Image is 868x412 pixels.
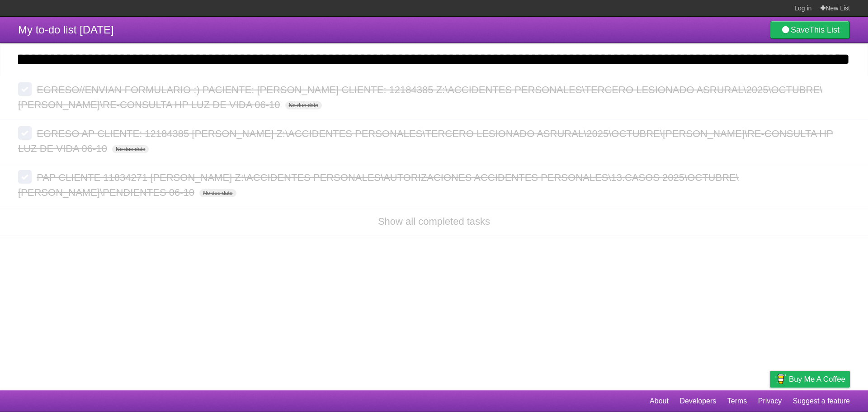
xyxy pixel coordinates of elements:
[18,170,32,184] label: Done
[378,216,490,227] a: Show all completed tasks
[650,393,669,410] a: About
[770,21,850,39] a: SaveThis List
[112,145,149,153] span: No due date
[727,393,747,410] a: Terms
[679,393,716,410] a: Developers
[18,24,114,36] span: My to-do list [DATE]
[789,371,845,387] span: Buy me a coffee
[770,371,850,388] a: Buy me a coffee
[793,393,850,410] a: Suggest a feature
[18,84,822,110] span: EGRESO//ENVIAN FORMULARIO :) PACIENTE: [PERSON_NAME] CLIENTE: 12184385 Z:\ACCIDENTES PERSONALES\T...
[18,126,32,140] label: Done
[774,371,787,387] img: Buy me a coffee
[18,128,833,154] span: EGRESO AP CLIENTE: 12184385 [PERSON_NAME] Z:\ACCIDENTES PERSONALES\TERCERO LESIONADO ASRURAL\2025...
[18,82,32,96] label: Done
[18,172,739,198] span: PAP CLIENTE 11834271 [PERSON_NAME] Z:\ACCIDENTES PERSONALES\AUTORIZACIONES ACCIDENTES PERSONALES\...
[285,101,322,109] span: No due date
[758,393,782,410] a: Privacy
[809,25,840,34] b: This List
[199,189,236,197] span: No due date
